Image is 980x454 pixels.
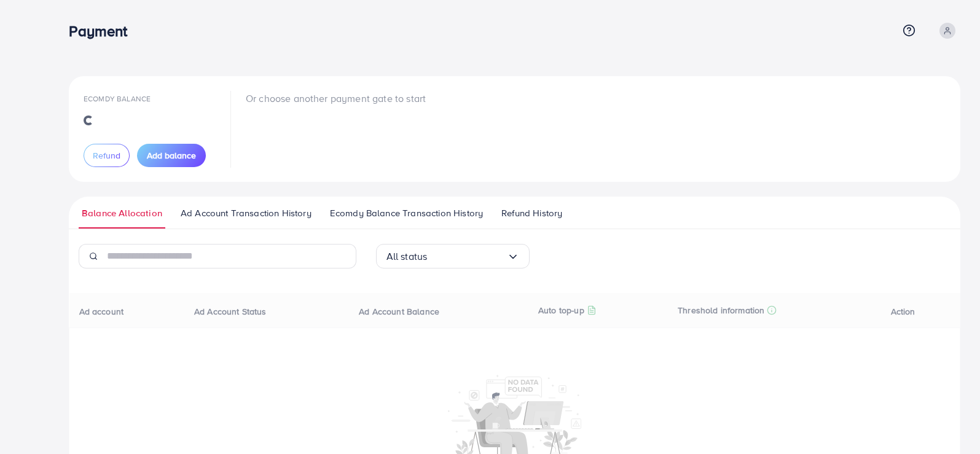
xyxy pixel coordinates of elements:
button: Add balance [137,144,206,167]
div: Search for option [376,244,530,268]
span: Balance Allocation [82,206,162,220]
span: Add balance [147,149,196,162]
p: Or choose another payment gate to start [246,91,426,106]
span: Ad Account Transaction History [181,206,312,220]
span: Refund [93,149,120,162]
h3: Payment [69,22,137,40]
span: Ecomdy Balance Transaction History [330,206,483,220]
input: Search for option [427,247,506,266]
button: Refund [84,144,130,167]
span: Ecomdy Balance [84,93,151,104]
span: All status [386,247,428,266]
span: Refund History [501,206,562,220]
